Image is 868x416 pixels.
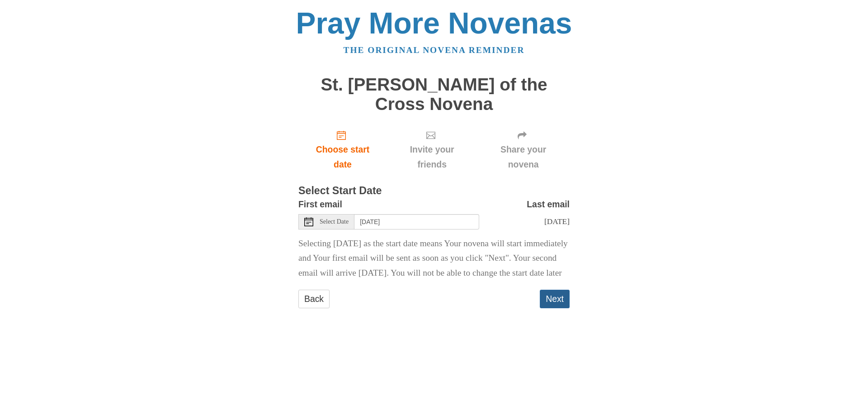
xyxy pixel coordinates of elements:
div: Click "Next" to confirm your start date first. [477,123,570,177]
a: The original novena reminder [344,45,525,55]
h3: Select Start Date [298,185,570,197]
button: Next [540,290,570,308]
p: Selecting [DATE] as the start date means Your novena will start immediately and Your first email ... [298,236,570,281]
span: Select Date [320,219,349,225]
span: Invite your friends [396,142,468,172]
span: [DATE] [544,217,570,226]
span: Choose start date [307,142,378,172]
label: First email [298,197,342,212]
a: Choose start date [298,123,387,177]
label: Last email [527,197,570,212]
input: Use the arrow keys to pick a date [354,214,479,230]
span: Share your novena [486,142,561,172]
a: Back [298,290,330,308]
a: Pray More Novenas [296,6,572,40]
h1: St. [PERSON_NAME] of the Cross Novena [298,75,570,114]
div: Click "Next" to confirm your start date first. [387,123,477,177]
